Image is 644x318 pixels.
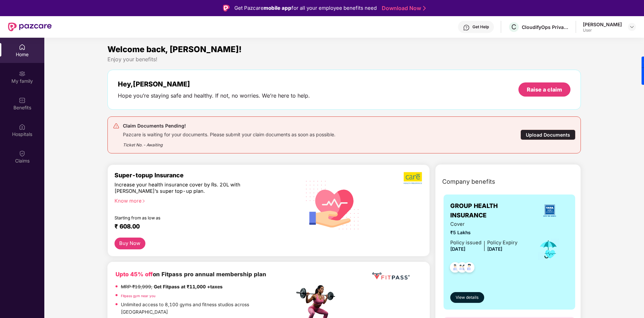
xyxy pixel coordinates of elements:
[461,260,477,277] img: svg+xml;base64,PHN2ZyB4bWxucz0iaHR0cDovL3d3dy53My5vcmcvMjAwMC9zdmciIHdpZHRoPSI0OC45NDMiIGhlaWdodD...
[116,271,153,278] b: Upto 45% off
[19,44,26,50] img: svg+xml;base64,PHN2ZyBpZD0iSG9tZSIgeG1sbnM9Imh0dHA6Ly93d3cudzMub3JnLzIwMDAvc3ZnIiB3aWR0aD0iMjAiIG...
[19,123,26,130] img: svg+xml;base64,PHN2ZyBpZD0iSG9zcGl0YWxzIiB4bWxucz0iaHR0cDovL3d3dy53My5vcmcvMjAwMC9zdmciIHdpZHRoPS...
[19,150,26,157] img: svg+xml;base64,PHN2ZyBpZD0iQ2xhaW0iIHhtbG5zPSJodHRwOi8vd3d3LnczLm9yZy8yMDAwL3N2ZyIgd2lkdGg9IjIwIi...
[442,177,495,186] span: Company benefits
[487,239,517,247] div: Policy Expiry
[223,5,230,11] img: Logo
[113,122,120,129] img: svg+xml;base64,PHN2ZyB4bWxucz0iaHR0cDovL3d3dy53My5vcmcvMjAwMC9zdmciIHdpZHRoPSIyNCIgaGVpZ2h0PSIyNC...
[116,271,266,278] b: on Fitpass pro annual membership plan
[121,294,155,298] a: Fitpass gym near you
[450,229,517,237] span: ₹5 Lakhs
[511,23,516,31] span: C
[522,24,569,30] div: CloudifyOps Private Limited
[450,239,481,247] div: Policy issued
[114,198,290,203] div: Know more
[527,86,562,93] div: Raise a claim
[487,246,502,252] span: [DATE]
[463,24,470,31] img: svg+xml;base64,PHN2ZyBpZD0iSGVscC0zMngzMiIgeG1sbnM9Imh0dHA6Ly93d3cudzMub3JnLzIwMDAvc3ZnIiB3aWR0aD...
[121,301,294,316] p: Unlimited access to 8,100 gyms and fitness studios across [GEOGRAPHIC_DATA]
[450,246,465,252] span: [DATE]
[114,182,265,195] div: Increase your health insurance cover by Rs. 20L with [PERSON_NAME]’s super top-up plan.
[450,201,531,220] span: GROUP HEALTH INSURANCE
[583,28,622,33] div: User
[450,292,484,303] button: View details
[114,172,294,179] div: Super-topup Insurance
[114,215,266,220] div: Starting from as low as
[107,56,581,63] div: Enjoy your benefits!
[472,24,489,30] div: Get Help
[114,238,145,249] button: Buy Now
[301,172,365,237] img: svg+xml;base64,PHN2ZyB4bWxucz0iaHR0cDovL3d3dy53My5vcmcvMjAwMC9zdmciIHhtbG5zOnhsaW5rPSJodHRwOi8vd3...
[583,21,622,28] div: [PERSON_NAME]
[264,5,291,11] strong: mobile app
[123,130,335,138] div: Pazcare is waiting for your documents. Please submit your claim documents as soon as possible.
[154,284,223,289] strong: Get Fitpass at ₹11,000 +taxes
[538,238,559,260] img: icon
[121,284,152,289] del: MRP ₹19,999,
[423,5,426,12] img: Stroke
[456,294,478,301] span: View details
[19,97,26,104] img: svg+xml;base64,PHN2ZyBpZD0iQmVuZWZpdHMiIHhtbG5zPSJodHRwOi8vd3d3LnczLm9yZy8yMDAwL3N2ZyIgd2lkdGg9Ij...
[123,122,335,130] div: Claim Documents Pending!
[447,260,463,277] img: svg+xml;base64,PHN2ZyB4bWxucz0iaHR0cDovL3d3dy53My5vcmcvMjAwMC9zdmciIHdpZHRoPSI0OC45NDMiIGhlaWdodD...
[629,24,635,30] img: svg+xml;base64,PHN2ZyBpZD0iRHJvcGRvd24tMzJ4MzIiIHhtbG5zPSJodHRwOi8vd3d3LnczLm9yZy8yMDAwL3N2ZyIgd2...
[404,172,423,184] img: b5dec4f62d2307b9de63beb79f102df3.png
[114,223,288,231] div: ₹ 608.00
[123,138,335,148] div: Ticket No. - Awaiting
[520,130,576,140] div: Upload Documents
[234,4,377,12] div: Get Pazcare for all your employee benefits need
[107,44,242,54] span: Welcome back, [PERSON_NAME]!
[8,23,52,31] img: New Pazcare Logo
[450,220,517,228] span: Cover
[118,80,310,88] div: Hey, [PERSON_NAME]
[382,5,424,12] a: Download Now
[118,92,310,99] div: Hope you’re staying safe and healthy. If not, no worries. We’re here to help.
[19,70,26,77] img: svg+xml;base64,PHN2ZyB3aWR0aD0iMjAiIGhlaWdodD0iMjAiIHZpZXdCb3g9IjAgMCAyMCAyMCIgZmlsbD0ibm9uZSIgeG...
[371,270,411,282] img: fppp.png
[142,199,145,203] span: right
[541,202,559,220] img: insurerLogo
[454,260,470,277] img: svg+xml;base64,PHN2ZyB4bWxucz0iaHR0cDovL3d3dy53My5vcmcvMjAwMC9zdmciIHdpZHRoPSI0OC45MTUiIGhlaWdodD...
